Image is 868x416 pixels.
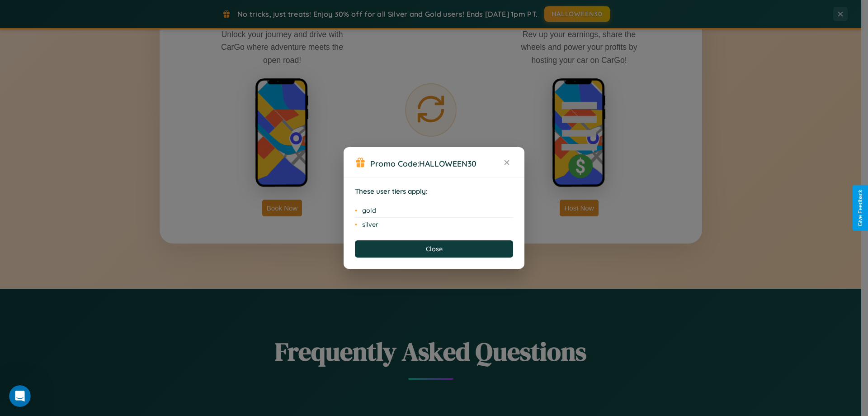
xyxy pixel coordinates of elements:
li: silver [355,218,513,231]
strong: These user tiers apply: [355,187,428,196]
iframe: Intercom live chat [9,385,31,407]
h3: Promo Code: [370,158,500,168]
li: gold [355,204,513,218]
button: Close [355,240,513,258]
b: HALLOWEEN30 [419,158,476,168]
div: Give Feedback [857,190,863,226]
